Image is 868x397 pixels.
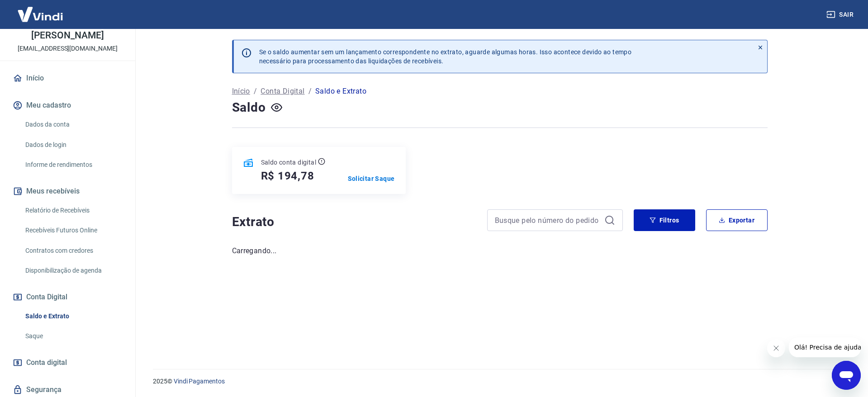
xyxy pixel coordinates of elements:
[18,44,118,53] p: [EMAIL_ADDRESS][DOMAIN_NAME]
[261,169,314,183] h5: R$ 194,78
[22,241,124,260] a: Contratos com credores
[789,337,861,357] iframe: Mensagem da empresa
[495,213,601,227] input: Busque pelo número do pedido
[315,86,366,97] p: Saldo e Extrato
[348,174,395,183] a: Solicitar Saque
[153,377,846,386] p: 2025 ©
[22,221,124,240] a: Recebíveis Futuros Online
[22,307,124,326] a: Saldo e Extrato
[11,181,124,201] button: Meus recebíveis
[22,115,124,134] a: Dados da conta
[232,99,266,117] h4: Saldo
[259,47,632,66] p: Se o saldo aumentar sem um lançamento correspondente no extrato, aguarde algumas horas. Isso acon...
[26,356,67,369] span: Conta digital
[22,261,124,280] a: Disponibilização de agenda
[22,327,124,345] a: Saque
[174,378,225,385] a: Vindi Pagamentos
[308,86,312,97] p: /
[706,209,768,231] button: Exportar
[232,213,476,231] h4: Extrato
[11,353,124,373] a: Conta digital
[634,209,695,231] button: Filtros
[5,6,76,14] span: Olá! Precisa de ajuda?
[254,86,257,97] p: /
[11,68,124,88] a: Início
[22,156,124,174] a: Informe de rendimentos
[232,86,250,97] a: Início
[261,158,317,167] p: Saldo conta digital
[261,86,304,97] a: Conta Digital
[31,31,104,40] p: [PERSON_NAME]
[767,339,785,357] iframe: Fechar mensagem
[22,201,124,220] a: Relatório de Recebíveis
[825,6,857,23] button: Sair
[11,95,124,115] button: Meu cadastro
[22,136,124,154] a: Dados de login
[11,0,70,28] img: Vindi
[11,287,124,307] button: Conta Digital
[232,246,768,256] p: Carregando...
[832,361,861,390] iframe: Botão para abrir a janela de mensagens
